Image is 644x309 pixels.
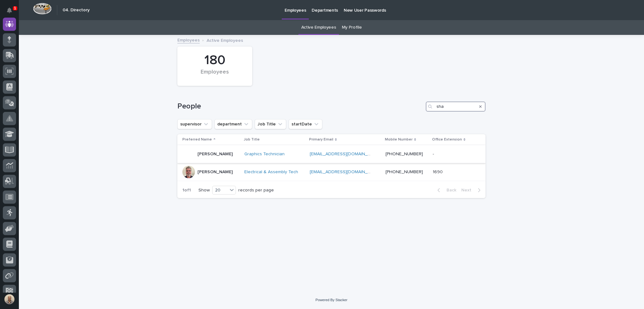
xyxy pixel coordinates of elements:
a: [PHONE_NUMBER] [386,152,423,156]
a: Powered By Stacker [315,298,347,302]
h1: People [177,102,423,111]
button: Notifications [3,4,16,17]
a: [PHONE_NUMBER] [386,170,423,174]
button: startDate [289,119,322,129]
img: Workspace Logo [33,3,52,14]
p: Job Title [244,136,260,143]
span: Next [461,188,475,192]
p: Preferred Name [182,136,212,143]
div: Employees [188,69,241,82]
p: 1690 [433,168,444,175]
a: Employees [177,36,200,43]
p: [PERSON_NAME] [197,152,233,157]
p: 1 of 1 [177,183,196,198]
p: records per page [238,188,274,193]
input: Search [426,102,486,112]
button: Job Title [255,119,286,129]
a: Electrical & Assembly Tech [244,169,298,175]
a: [EMAIL_ADDRESS][DOMAIN_NAME] [310,170,381,174]
p: - [433,150,435,157]
span: Back [443,188,456,192]
button: Back [432,187,459,193]
h2: 04. Directory [63,8,90,13]
a: Active Employees [301,20,336,35]
p: 1 [14,6,16,10]
p: Show [198,188,210,193]
p: Primary Email [309,136,333,143]
div: 20 [213,187,228,194]
button: Next [459,187,486,193]
p: [PERSON_NAME] [197,169,233,175]
tr: [PERSON_NAME]Electrical & Assembly Tech [EMAIL_ADDRESS][DOMAIN_NAME] [PHONE_NUMBER]16901690 [177,163,486,181]
div: 180 [188,52,241,68]
p: Active Employees [207,36,243,43]
a: [EMAIL_ADDRESS][DOMAIN_NAME] [310,152,381,156]
button: supervisor [177,119,212,129]
a: Graphics Technician [244,152,285,157]
a: My Profile [342,20,362,35]
p: Mobile Number [385,136,413,143]
button: department [214,119,252,129]
p: Office Extension [432,136,462,143]
div: Notifications1 [8,8,16,18]
tr: [PERSON_NAME]Graphics Technician [EMAIL_ADDRESS][DOMAIN_NAME] [PHONE_NUMBER]-- [177,145,486,163]
button: users-avatar [3,293,16,306]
